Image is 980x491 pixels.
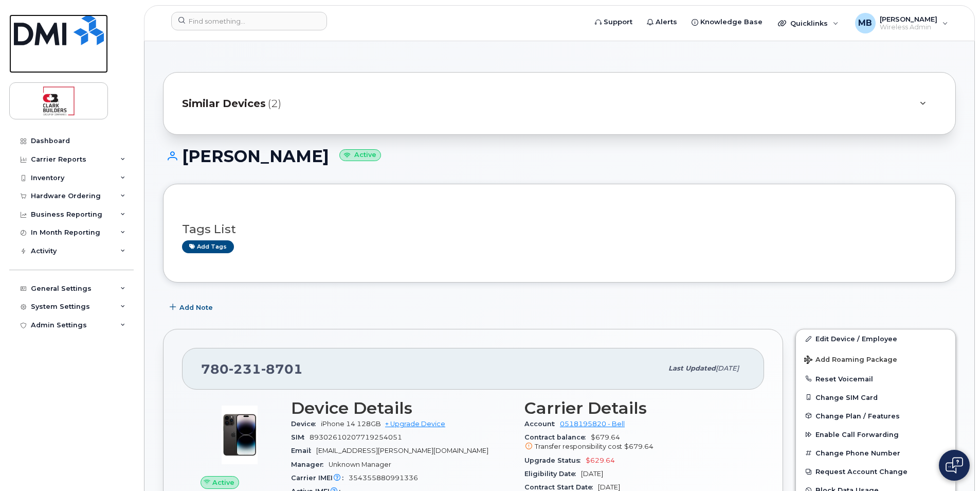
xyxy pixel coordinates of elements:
[291,461,329,468] span: Manager
[581,470,603,478] span: [DATE]
[796,370,955,388] button: Reset Voicemail
[163,147,956,165] h1: [PERSON_NAME]
[796,329,955,348] a: Edit Device / Employee
[716,364,739,372] span: [DATE]
[163,298,222,317] button: Add Note
[524,470,581,478] span: Eligibility Date
[268,96,281,111] span: (2)
[524,483,598,491] span: Contract Start Date
[261,361,303,377] span: 8701
[179,303,213,312] span: Add Note
[796,348,955,370] button: Add Roaming Package
[329,461,391,468] span: Unknown Manager
[560,420,625,428] a: 0518195820 - Bell
[524,399,746,417] h3: Carrier Details
[524,433,591,441] span: Contract balance
[212,478,234,487] span: Active
[229,361,261,377] span: 231
[182,240,234,253] a: Add tags
[535,443,622,450] span: Transfer responsibility cost
[291,474,349,482] span: Carrier IMEI
[182,223,937,236] h3: Tags List
[291,433,310,441] span: SIM
[815,431,899,439] span: Enable Call Forwarding
[804,356,897,365] span: Add Roaming Package
[586,457,615,464] span: $629.64
[815,412,900,419] span: Change Plan / Features
[182,96,266,111] span: Similar Devices
[524,457,586,464] span: Upgrade Status
[624,443,654,450] span: $679.64
[796,407,955,425] button: Change Plan / Features
[668,364,716,372] span: Last updated
[310,433,402,441] span: 89302610207719254051
[339,149,381,161] small: Active
[796,388,955,407] button: Change SIM Card
[946,457,963,474] img: Open chat
[291,420,321,428] span: Device
[321,420,381,428] span: iPhone 14 128GB
[796,444,955,462] button: Change Phone Number
[349,474,418,482] span: 354355880991336
[291,447,316,454] span: Email
[796,462,955,481] button: Request Account Change
[291,399,512,417] h3: Device Details
[796,425,955,444] button: Enable Call Forwarding
[598,483,620,491] span: [DATE]
[201,361,303,377] span: 780
[524,420,560,428] span: Account
[385,420,445,428] a: + Upgrade Device
[209,404,270,466] img: image20231002-3703462-njx0qo.jpeg
[316,447,488,454] span: [EMAIL_ADDRESS][PERSON_NAME][DOMAIN_NAME]
[524,433,746,452] span: $679.64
